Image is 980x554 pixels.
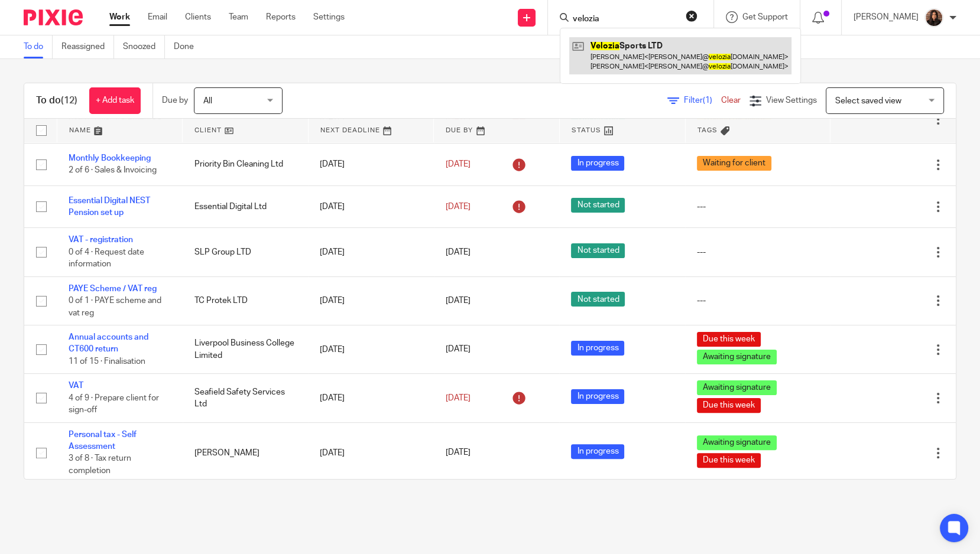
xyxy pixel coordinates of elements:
p: Due by [162,94,188,106]
a: Essential Digital NEST Pension set up [69,197,150,217]
a: Email [148,11,167,23]
span: [DATE] [446,346,470,354]
span: View Settings [766,96,817,105]
td: SLP Group LTD [183,228,309,276]
span: In progress [571,156,624,171]
a: Clear [721,96,741,105]
a: Team [229,11,248,23]
a: Done [174,35,203,58]
span: Not started [571,243,625,258]
a: Settings [313,11,345,23]
td: Seafield Safety Services Ltd [183,374,309,422]
div: --- [697,295,818,307]
span: In progress [571,341,624,356]
span: [DATE] [446,449,470,457]
span: 3 of 8 · Tax return completion [69,455,131,475]
td: Essential Digital Ltd [183,185,309,227]
td: [DATE] [308,144,434,185]
td: [DATE] [308,325,434,374]
td: Priority Bin Cleaning Ltd [183,144,309,185]
img: Headshot.jpg [924,8,943,27]
td: [DATE] [308,185,434,227]
span: Due this week [697,398,761,413]
a: VAT - registration [69,236,133,244]
span: 0 of 4 · Request date information [69,248,144,269]
span: Not started [571,198,625,213]
span: (12) [61,96,77,105]
span: 0 of 1 · PAYE scheme and vat reg [69,296,161,317]
a: + Add task [89,87,141,114]
td: [DATE] [308,276,434,325]
span: [DATE] [446,394,470,402]
span: [DATE] [446,203,470,211]
span: Tags [697,127,718,133]
span: Select saved view [835,97,901,105]
td: [DATE] [308,374,434,422]
td: TC Protek LTD [183,276,309,325]
a: Work [109,11,130,23]
a: Snoozed [123,35,165,58]
a: Personal tax - Self Assessment [69,431,137,451]
td: Liverpool Business College Limited [183,325,309,374]
td: [DATE] [308,228,434,276]
span: [DATE] [446,296,470,305]
a: Monthly Bookkeeping [69,154,151,162]
span: [DATE] [446,248,470,256]
td: [DATE] [308,422,434,483]
span: Awaiting signature [697,350,777,364]
a: Annual accounts and CT600 return [69,333,148,353]
a: Reassigned [61,35,114,58]
span: Get Support [742,13,788,21]
a: VAT [69,382,83,390]
span: Filter [684,96,721,105]
span: 11 of 15 · Finalisation [69,357,145,366]
h1: To do [36,94,77,107]
span: Awaiting signature [697,435,777,450]
span: 2 of 6 · Sales & Invoicing [69,167,157,175]
span: Due this week [697,332,761,347]
span: (1) [703,96,712,105]
div: --- [697,201,818,213]
span: 4 of 9 · Prepare client for sign-off [69,394,159,415]
span: Waiting for client [697,156,771,171]
span: Not started [571,292,625,307]
span: Awaiting signature [697,380,777,395]
td: [PERSON_NAME] [183,422,309,483]
span: All [203,97,212,105]
div: --- [697,246,818,258]
a: Clients [185,11,211,23]
span: In progress [571,444,624,459]
p: [PERSON_NAME] [854,11,919,23]
a: PAYE Scheme / VAT reg [69,285,157,293]
img: Pixie [24,9,83,25]
a: Reports [266,11,296,23]
span: Due this week [697,453,761,468]
a: To do [24,35,53,58]
span: [DATE] [446,160,470,168]
button: Clear [686,10,697,22]
span: In progress [571,389,624,404]
input: Search [572,14,678,25]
